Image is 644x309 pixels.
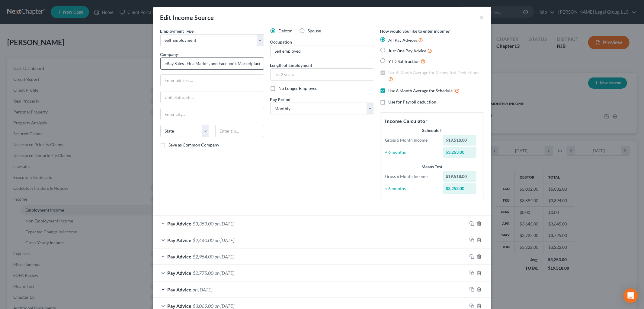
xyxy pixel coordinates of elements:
input: Search company by name... [160,58,264,70]
span: $3,353.00 [193,221,214,226]
div: ÷ 6 months [382,149,441,155]
span: Pay Advice [168,303,192,309]
span: $2,775.00 [193,270,214,276]
input: -- [271,45,374,57]
span: on [DATE] [215,270,235,276]
span: $2,440.00 [193,237,214,243]
span: on [DATE] [193,287,213,292]
span: Employment Type [160,28,194,34]
div: Edit Income Source [160,13,214,22]
span: Debtor [279,28,292,33]
h5: Income Calculator [385,117,479,125]
span: on [DATE] [215,237,235,243]
span: Pay Advice [168,221,192,226]
span: Company [160,52,178,57]
div: $3,253.00 [443,183,476,194]
input: Enter address... [161,75,264,86]
span: on [DATE] [215,303,235,309]
span: Pay Period [270,97,291,102]
button: × [480,14,484,21]
input: Enter city... [161,108,264,120]
div: Open Intercom Messenger [623,288,638,303]
span: $2,954.00 [193,254,214,259]
span: Pay Advice [168,237,192,243]
div: Gross 6 Month Income [382,173,441,179]
input: ex: 2 years [271,69,374,80]
span: Pay Advice [168,270,192,276]
span: $3,069.00 [193,303,214,309]
input: Unit, Suite, etc... [161,91,264,103]
span: on [DATE] [215,254,235,259]
div: $19,518.00 [443,135,476,146]
span: Use 6 Month Average for Means Test Deductions [389,70,479,75]
span: Use 6 Month Average for Schedule I [389,88,455,93]
span: Pay Advice [168,254,192,259]
div: Schedule I [385,127,479,133]
label: Occupation [270,39,292,45]
span: Pay Advice [168,287,192,292]
span: Save as Common Company [169,142,219,147]
span: All Pay Advices [389,38,418,43]
div: Means Test [385,164,479,170]
div: $19,518.00 [443,171,476,182]
span: Just One Pay Advice [389,48,427,53]
input: Enter zip... [215,125,264,137]
label: How would you like to enter income? [380,28,450,34]
div: Gross 6 Month Income [382,137,441,143]
span: No Longer Employed [279,86,318,91]
div: $3,253.00 [443,147,476,158]
span: Use for Payroll deduction [389,99,437,104]
label: Length of Employment [270,62,312,68]
span: on [DATE] [215,221,235,226]
span: YTD Subtraction [389,59,420,64]
div: ÷ 6 months [382,186,441,192]
span: Spouse [308,28,321,33]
